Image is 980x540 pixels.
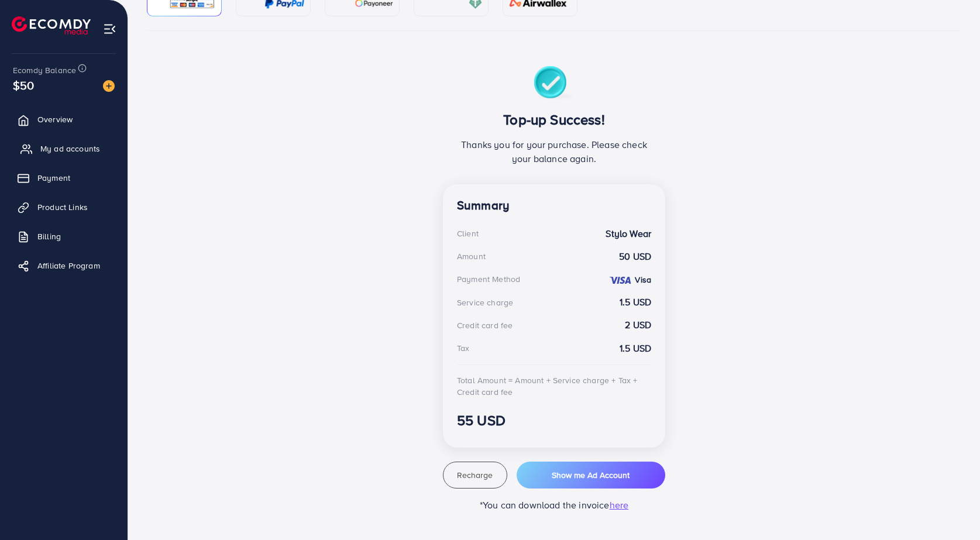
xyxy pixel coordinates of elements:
a: My ad accounts [9,137,119,160]
a: Product Links [9,195,119,219]
span: Affiliate Program [37,260,100,271]
a: Billing [9,225,119,248]
span: $50 [13,77,34,94]
h3: Top-up Success! [457,111,651,128]
strong: Visa [635,274,651,286]
strong: 50 USD [619,250,651,263]
div: Service charge [457,297,513,308]
span: Recharge [457,469,493,481]
p: *You can download the invoice [443,498,665,512]
h3: 55 USD [457,412,651,429]
a: Affiliate Program [9,254,119,277]
span: here [610,498,629,511]
strong: 1.5 USD [620,295,651,309]
div: Payment Method [457,273,520,285]
img: success [534,66,575,102]
img: image [103,80,115,92]
strong: Stylo Wear [606,227,651,240]
div: Total Amount = Amount + Service charge + Tax + Credit card fee [457,374,651,398]
img: credit [608,276,632,285]
a: Overview [9,108,119,131]
p: Thanks you for your purchase. Please check your balance again. [457,137,651,166]
span: Show me Ad Account [552,469,630,481]
div: Client [457,228,479,239]
div: Amount [457,250,486,262]
img: logo [12,16,91,35]
strong: 2 USD [625,318,651,332]
button: Show me Ad Account [517,462,665,489]
button: Recharge [443,462,507,489]
span: Product Links [37,201,88,213]
strong: 1.5 USD [620,342,651,355]
span: Payment [37,172,70,184]
span: Overview [37,113,73,125]
span: Billing [37,231,61,242]
a: Payment [9,166,119,190]
span: My ad accounts [40,143,100,154]
div: Credit card fee [457,319,513,331]
div: Tax [457,342,469,354]
iframe: Chat [930,487,971,531]
h4: Summary [457,198,651,213]
span: Ecomdy Balance [13,64,76,76]
img: menu [103,22,116,36]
